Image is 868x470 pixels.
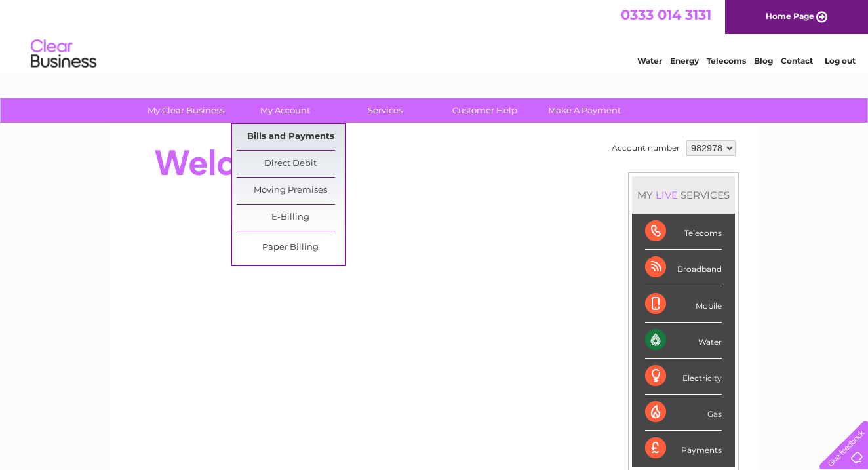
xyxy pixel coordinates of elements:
div: Gas [645,395,722,431]
a: Customer Help [431,98,539,123]
a: Contact [781,56,813,66]
a: Bills and Payments [237,124,345,150]
a: Energy [670,56,699,66]
div: Water [645,323,722,359]
a: 0333 014 3131 [621,7,711,23]
div: Telecoms [645,214,722,250]
a: Paper Billing [237,235,345,261]
a: Moving Premises [237,178,345,204]
a: My Account [231,98,340,123]
a: Telecoms [707,56,746,66]
a: Blog [754,56,773,66]
div: Broadband [645,250,722,286]
td: Account number [608,137,683,159]
a: Make A Payment [530,98,639,123]
img: logo.png [30,34,97,74]
a: My Clear Business [132,98,240,123]
div: Clear Business is a trading name of Verastar Limited (registered in [GEOGRAPHIC_DATA] No. 3667643... [125,7,745,64]
div: Electricity [645,359,722,395]
div: Payments [645,431,722,466]
a: Water [637,56,662,66]
a: E-Billing [237,205,345,231]
a: Direct Debit [237,151,345,177]
div: Mobile [645,286,722,323]
div: MY SERVICES [632,176,735,214]
a: Services [331,98,439,123]
div: LIVE [653,189,681,201]
a: Log out [825,56,856,66]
